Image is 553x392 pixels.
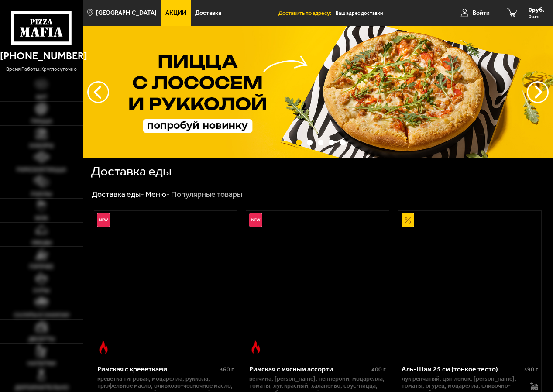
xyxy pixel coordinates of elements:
[296,140,302,145] button: точки переключения
[28,336,55,342] span: Десерты
[29,143,54,148] span: Наборы
[371,366,386,373] span: 400 г
[195,10,221,16] span: Доставка
[473,10,490,16] span: Войти
[27,361,56,366] span: Напитки
[249,340,262,354] img: Острое блюдо
[529,7,544,13] span: 0 руб.
[329,140,335,145] button: точки переключения
[31,191,52,197] span: Роллы
[97,365,217,373] div: Римская с креветками
[527,81,549,103] button: предыдущий
[249,365,369,373] div: Римская с мясным ассорти
[87,81,109,103] button: следующий
[94,211,237,357] a: НовинкаОстрое блюдоРимская с креветками
[529,14,544,19] span: 0 шт.
[336,5,446,21] input: Ваш адрес доставки
[31,118,52,124] span: Пицца
[249,213,262,227] img: Новинка
[524,366,538,373] span: 390 г
[15,385,69,390] span: Дополнительно
[96,10,157,16] span: [GEOGRAPHIC_DATA]
[246,211,389,357] a: НовинкаОстрое блюдоРимская с мясным ассорти
[14,312,69,318] span: Салаты и закуски
[97,340,110,354] img: Острое блюдо
[33,288,50,293] span: Супы
[29,264,54,269] span: Горячее
[36,94,47,100] span: Хит
[340,140,346,145] button: точки переключения
[92,189,144,199] a: Доставка еды-
[17,167,66,172] span: Римская пицца
[91,165,172,178] h1: Доставка еды
[145,189,170,199] a: Меню-
[318,140,324,145] button: точки переключения
[278,10,336,16] span: Доставить по адресу:
[35,215,48,221] span: WOK
[402,213,415,227] img: Акционный
[220,366,234,373] span: 360 г
[165,10,186,16] span: Акции
[171,189,242,199] div: Популярные товары
[398,211,541,357] a: АкционныйАль-Шам 25 см (тонкое тесто)
[402,365,522,373] div: Аль-Шам 25 см (тонкое тесто)
[31,240,52,245] span: Обеды
[307,140,313,145] button: точки переключения
[97,213,110,227] img: Новинка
